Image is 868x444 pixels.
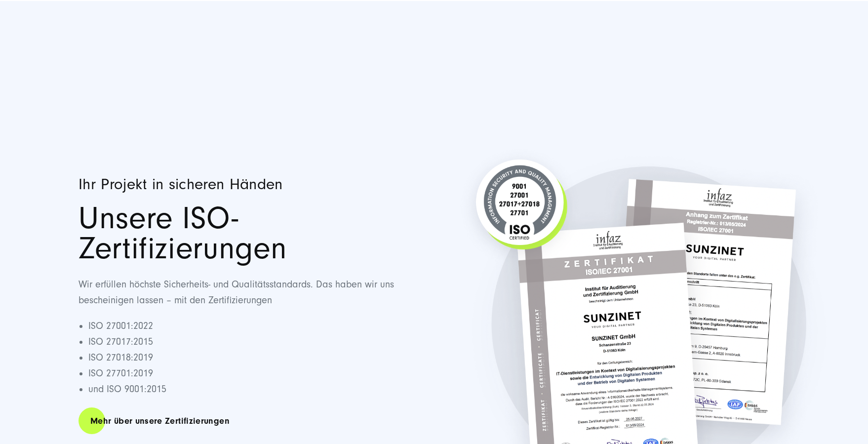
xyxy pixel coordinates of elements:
[79,277,420,308] p: Wir erfüllen höchste Sicherheits- und Qualitätsstandards. Das haben wir uns bescheinigen lassen –...
[79,175,420,194] h3: Ihr Projekt in sicheren Händen
[88,381,420,397] li: und ISO 9001:2015
[88,365,420,381] li: ISO 27701:2019
[79,203,420,264] h1: Unsere ISO-Zertifizierungen
[88,318,420,334] li: ISO 27001:2022
[88,350,420,365] li: ISO 27018:2019
[88,334,420,350] li: ISO 27017:2015
[79,407,241,435] a: Mehr über unsere Zertifizierungen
